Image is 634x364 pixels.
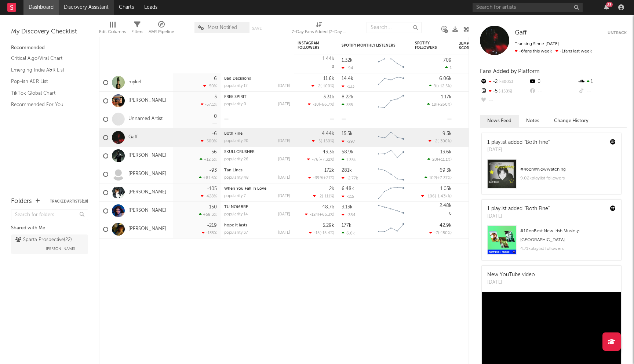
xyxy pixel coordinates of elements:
div: popularity: 0 [224,102,246,106]
span: +7.37 % [437,176,451,180]
a: [PERSON_NAME] [128,208,166,214]
div: 3 [214,95,217,99]
input: Search... [367,22,422,33]
button: Tracked Artists(10) [50,200,88,203]
div: [DATE] [278,102,290,106]
div: ( ) [311,84,334,88]
div: ( ) [421,194,452,199]
span: 102 [429,176,436,180]
div: +12.5 % [200,157,217,162]
div: Sparta Prospective ( 22 ) [15,236,72,244]
div: 1.44k [323,57,334,61]
span: Gaff [515,30,526,36]
div: [DATE] [487,146,550,154]
div: 6.6k [342,231,355,236]
a: hope it lasts [224,223,247,227]
div: hope it lasts [224,223,290,227]
div: My Discovery Checklist [11,28,88,36]
div: 1.05k [440,186,452,191]
span: -2 [318,194,322,199]
span: 20 [432,158,437,162]
div: [DATE] [487,279,535,286]
span: -150 % [439,231,451,235]
div: ( ) [305,212,334,217]
div: 6 [214,76,217,81]
span: -66.7 % [320,103,333,107]
a: [PERSON_NAME] [128,98,166,104]
div: 7-Day Fans Added (7-Day Fans Added) [292,18,347,40]
button: Notes [519,115,547,127]
span: -2 [316,84,320,88]
button: Untrack [608,29,627,37]
a: When You Fall In Love [224,187,266,191]
div: -297 [342,139,355,144]
span: -399 [313,176,322,180]
span: 18 [432,103,436,107]
a: Emerging Indie A&R List [11,66,81,74]
div: popularity: 17 [224,84,248,88]
div: 2k [329,186,334,191]
input: Search for folders... [11,210,88,220]
div: 48.7k [322,205,334,210]
div: popularity: 37 [224,231,248,235]
a: Gaff [128,134,138,141]
div: [DATE] [278,194,290,198]
div: 1 playlist added [487,205,550,213]
div: popularity: 14 [224,212,248,216]
div: Both Fine [224,132,290,136]
a: [PERSON_NAME] [128,171,166,177]
span: -1 fans last week [515,49,592,54]
div: ( ) [313,194,334,199]
a: mykel [128,79,141,85]
div: Instagram Followers [298,41,323,50]
div: 1 playlist added [487,139,550,146]
div: 172k [324,168,334,173]
div: -115 [342,194,354,199]
div: 0 [298,55,334,73]
div: -94 [342,66,353,70]
a: TikTok Global Chart [11,89,81,97]
div: [DATE] [278,139,290,143]
div: Jump Score [459,41,477,50]
div: Folders [11,197,32,206]
div: [DATE] [278,231,290,235]
span: -150 % [322,139,333,143]
a: [PERSON_NAME] [128,153,166,159]
div: 4.44k [322,131,334,136]
div: popularity: 26 [224,157,248,161]
span: -7 [434,231,438,235]
span: Tracking Since: [DATE] [515,42,559,46]
div: popularity: 7 [224,194,246,198]
a: Both Fine [224,132,243,136]
a: "Both Fine" [524,140,550,145]
button: Change History [547,115,596,127]
div: 2.48k [440,203,452,208]
svg: Chart title [375,92,408,110]
div: 69.3k [440,168,452,173]
div: 14.4k [342,76,353,81]
div: ( ) [425,175,452,180]
div: -57.1 % [201,102,217,107]
div: Filters [131,28,143,36]
div: ( ) [429,139,452,143]
div: 70.4 [459,97,488,105]
a: [PERSON_NAME] [128,226,166,232]
input: Search for artists [473,3,583,12]
div: 7-Day Fans Added (7-Day Fans Added) [292,28,347,36]
svg: Chart title [375,220,408,239]
div: A&R Pipeline [149,18,174,40]
div: When You Fall In Love [224,187,290,191]
button: Save [252,26,262,30]
div: 28.3 [459,133,488,142]
div: Filters [131,18,143,40]
div: ( ) [309,230,334,235]
div: 58.9k [342,150,354,154]
div: 13.6k [440,150,452,154]
a: Sparta Prospective(22)[PERSON_NAME] [11,234,88,254]
div: SKULLCRUSHER [224,150,290,154]
span: +21 % [323,176,333,180]
span: -5 [317,139,321,143]
span: [PERSON_NAME] [46,244,75,253]
a: FREE SPIRIT [224,95,247,99]
div: [DATE] [487,213,550,220]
